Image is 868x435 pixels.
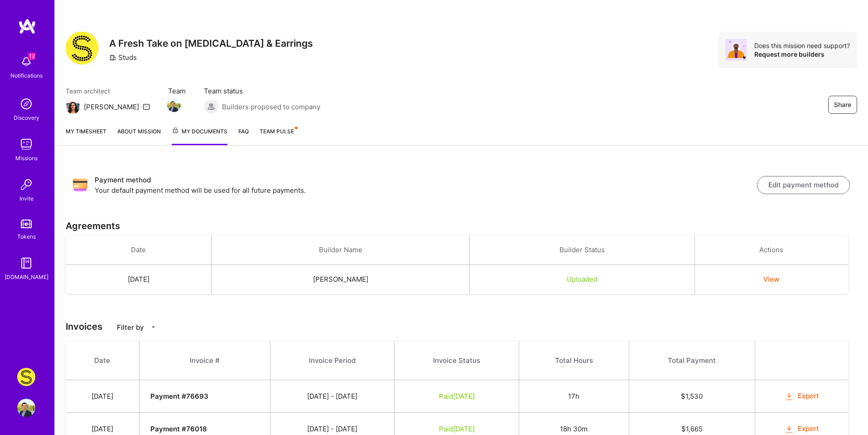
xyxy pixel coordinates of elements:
th: Builder Name [212,235,470,265]
th: Total Payment [629,341,755,380]
div: [PERSON_NAME] [84,102,139,112]
div: [DOMAIN_NAME] [5,272,48,282]
span: Team architect [66,86,150,96]
strong: Payment # 76693 [150,392,208,401]
button: Edit payment method [757,176,850,194]
th: Date [66,235,212,265]
th: Total Hours [519,341,629,380]
img: Team Member Avatar [167,98,181,112]
th: Actions [695,235,848,265]
img: discovery [17,95,35,113]
div: Uploaded [481,274,684,284]
a: My timesheet [66,127,106,145]
div: Missions [15,153,38,163]
img: Team Architect [66,99,80,114]
button: View [763,274,779,284]
a: About Mission [117,127,161,145]
div: Invite [19,194,34,203]
a: User Avatar [15,399,38,417]
span: Paid [DATE] [439,425,475,433]
span: Paid [DATE] [439,392,475,401]
a: Team Member Avatar [168,98,180,113]
button: Export [784,424,820,434]
div: Tokens [17,232,36,241]
th: Invoice # [139,341,270,380]
h3: Payment method [95,175,757,186]
span: Share [834,100,851,109]
a: My Documents [172,127,227,145]
div: Discovery [14,113,39,122]
img: bell [17,53,35,71]
a: FAQ [238,127,249,145]
span: Builders proposed to company [222,102,320,112]
i: icon Mail [143,103,150,110]
i: icon CaretDown [150,324,156,330]
td: [PERSON_NAME] [212,265,470,294]
span: 12 [28,53,35,60]
img: Studs: A Fresh Take on Ear Piercing & Earrings [17,368,35,386]
span: My Documents [172,127,227,137]
img: Avatar [725,39,747,61]
img: tokens [21,220,32,228]
span: Team Pulse [260,128,294,135]
h3: Agreements [66,220,857,231]
img: User Avatar [17,399,35,417]
img: teamwork [17,135,35,153]
span: Team [168,86,186,96]
td: [DATE] [66,265,212,294]
img: logo [18,18,36,34]
p: Your default payment method will be used for all future payments. [95,186,757,195]
p: Filter by [117,323,144,332]
div: Notifications [10,71,43,80]
h3: Invoices [66,321,857,332]
img: Company Logo [66,32,98,64]
img: Invite [17,176,35,194]
td: 17h [519,380,629,413]
i: icon OrangeDownload [784,424,795,435]
div: Studs [109,53,137,62]
i: icon CompanyGray [109,54,116,61]
th: Invoice Period [270,341,395,380]
a: Studs: A Fresh Take on Ear Piercing & Earrings [15,368,38,386]
div: Request more builders [754,50,850,59]
div: Does this mission need support? [754,41,850,50]
button: Export [784,391,820,401]
a: Team Pulse [260,127,297,145]
td: [DATE] - [DATE] [270,380,395,413]
span: Team status [204,86,320,96]
img: guide book [17,254,35,272]
th: Date [66,341,139,380]
td: [DATE] [66,380,139,413]
td: $ 1,530 [629,380,755,413]
img: Payment method [73,178,87,192]
th: Builder Status [470,235,695,265]
th: Invoice Status [394,341,519,380]
button: Share [828,96,857,114]
i: icon OrangeDownload [784,391,795,402]
img: Builders proposed to company [204,99,218,114]
h3: A Fresh Take on [MEDICAL_DATA] & Earrings [109,38,313,49]
strong: Payment # 76018 [150,425,207,433]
